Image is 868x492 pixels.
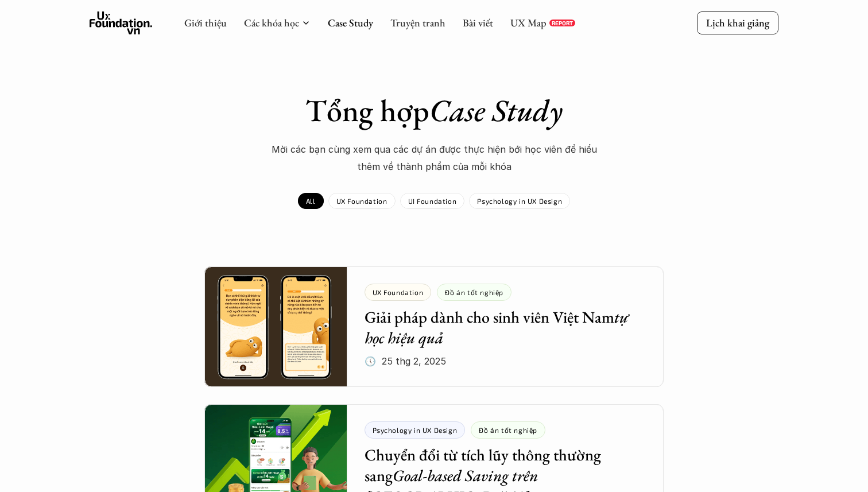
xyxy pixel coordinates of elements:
p: UX Foundation [336,197,387,205]
p: Mời các bạn cùng xem qua các dự án được thực hiện bới học viên để hiểu thêm về thành phẩm của mỗi... [262,141,606,176]
a: Bài viết [463,16,493,29]
a: UX Map [510,16,547,29]
a: REPORT [549,20,575,26]
p: All [306,197,316,205]
a: Các khóa học [244,16,299,29]
a: Truyện tranh [390,16,445,29]
p: UI Foundation [408,197,457,205]
p: Lịch khai giảng [706,16,769,29]
a: Case Study [328,16,373,29]
p: REPORT [552,20,573,26]
p: Psychology in UX Design [477,197,562,205]
em: Case Study [429,90,563,130]
a: Lịch khai giảng [697,11,778,34]
a: Giải pháp dành cho sinh viên Việt Namtự học hiệu quả🕔 25 thg 2, 2025 [204,266,664,387]
a: Giới thiệu [184,16,227,29]
h1: Tổng hợp [233,92,635,129]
